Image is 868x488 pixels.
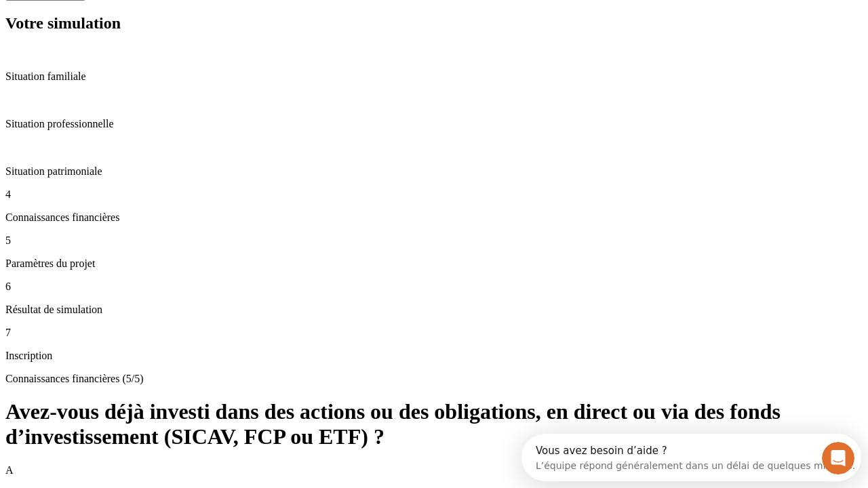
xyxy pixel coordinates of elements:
div: L’équipe répond généralement dans un délai de quelques minutes. [14,22,334,37]
div: Vous avez besoin d’aide ? [14,12,334,22]
p: A [5,464,863,476]
p: Situation familiale [5,70,863,83]
p: Situation professionnelle [5,118,863,130]
p: Résultat de simulation [5,304,863,316]
h2: Votre simulation [5,14,863,33]
p: 4 [5,188,863,201]
iframe: Intercom live chat discovery launcher [521,434,861,481]
p: Connaissances financières (5/5) [5,373,863,385]
p: 6 [5,281,863,293]
iframe: Intercom live chat [822,442,854,474]
p: Inscription [5,350,863,362]
p: Connaissances financières [5,211,863,224]
p: 7 [5,327,863,339]
p: Paramètres du projet [5,258,863,270]
h1: Avez-vous déjà investi dans des actions ou des obligations, en direct ou via des fonds d’investis... [5,399,863,449]
p: 5 [5,235,863,247]
div: Ouvrir le Messenger Intercom [5,5,374,43]
p: Situation patrimoniale [5,165,863,178]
